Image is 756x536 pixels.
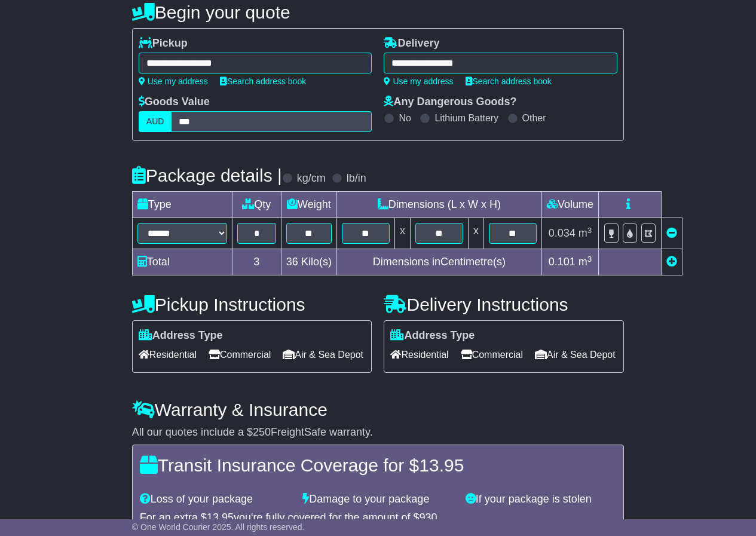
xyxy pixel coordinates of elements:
label: Address Type [390,329,475,342]
span: m [579,256,592,268]
label: Other [522,112,546,124]
span: 13.95 [419,455,464,475]
div: Damage to your package [296,493,459,506]
div: Loss of your package [134,493,296,506]
span: 930 [420,512,437,523]
div: All our quotes include a $ FreightSafe warranty. [132,426,624,439]
td: x [394,218,410,249]
h4: Pickup Instructions [132,295,372,314]
span: Air & Sea Depot [535,345,616,364]
label: lb/in [347,172,366,185]
span: 36 [286,256,298,268]
a: Search address book [466,76,552,86]
label: Delivery [384,37,439,50]
span: 250 [253,426,271,438]
span: Commercial [461,345,523,364]
label: AUD [139,111,172,132]
td: x [468,218,483,249]
td: Volume [541,192,598,218]
label: No [399,112,411,124]
label: Goods Value [139,96,210,109]
span: 13.95 [207,512,234,523]
div: For an extra $ you're fully covered for the amount of $ . [140,512,616,525]
div: If your package is stolen [460,493,622,506]
td: Type [132,192,232,218]
span: Residential [390,345,448,364]
h4: Transit Insurance Coverage for $ [140,455,616,475]
span: Air & Sea Depot [283,345,363,364]
a: Remove this item [666,227,677,239]
td: Dimensions (L x W x H) [336,192,541,218]
span: m [579,227,592,239]
h4: Begin your quote [132,2,624,22]
label: kg/cm [297,172,326,185]
label: Lithium Battery [434,112,498,124]
a: Search address book [220,76,306,86]
label: Any Dangerous Goods? [384,96,516,109]
td: Weight [281,192,336,218]
span: Commercial [209,345,271,364]
sup: 3 [587,226,592,235]
a: Add new item [666,256,677,268]
span: Residential [139,345,197,364]
a: Use my address [139,76,208,86]
span: 0.101 [549,256,576,268]
td: Kilo(s) [281,249,336,275]
h4: Warranty & Insurance [132,400,624,419]
label: Address Type [139,329,223,342]
span: 0.034 [549,227,576,239]
h4: Package details | [132,166,282,185]
td: Dimensions in Centimetre(s) [336,249,541,275]
span: © One World Courier 2025. All rights reserved. [132,522,305,532]
td: Qty [232,192,281,218]
label: Pickup [139,37,188,50]
td: 3 [232,249,281,275]
td: Total [132,249,232,275]
sup: 3 [587,255,592,264]
h4: Delivery Instructions [384,295,624,314]
a: Use my address [384,76,453,86]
